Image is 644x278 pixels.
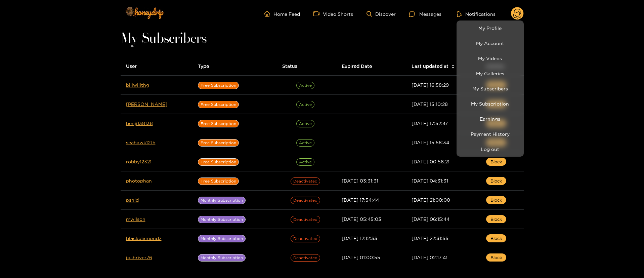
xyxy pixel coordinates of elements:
[458,52,522,64] a: My Videos
[458,22,522,34] a: My Profile
[458,37,522,49] a: My Account
[458,113,522,125] a: Earnings
[458,143,522,155] button: Log out
[458,83,522,94] a: My Subscribers
[458,128,522,140] a: Payment History
[458,68,522,79] a: My Galleries
[458,98,522,110] a: My Subscription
